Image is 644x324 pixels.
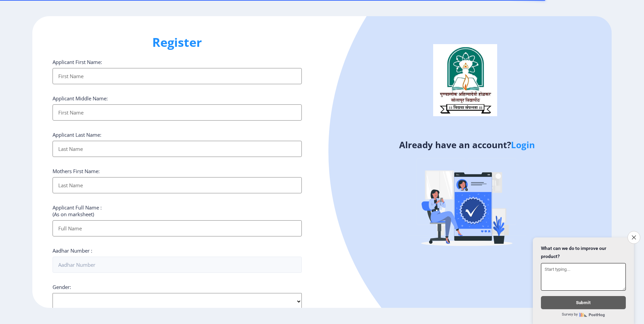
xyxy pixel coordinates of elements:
[53,168,100,174] label: Mothers First Name:
[53,95,108,102] label: Applicant Middle Name:
[53,204,102,218] label: Applicant Full Name : (As on marksheet)
[53,257,302,273] input: Aadhar Number
[53,59,102,65] label: Applicant First Name:
[53,104,302,121] input: First Name
[53,220,302,236] input: Full Name
[53,131,101,138] label: Applicant Last Name:
[327,139,607,150] h4: Already have an account?
[53,68,302,84] input: First Name
[53,141,302,157] input: Last Name
[53,177,302,193] input: Last Name
[53,284,71,290] label: Gender:
[53,247,92,254] label: Aadhar Number :
[433,44,497,116] img: logo
[53,34,302,51] h1: Register
[408,145,526,263] img: Verified-rafiki.svg
[511,139,535,151] a: Login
